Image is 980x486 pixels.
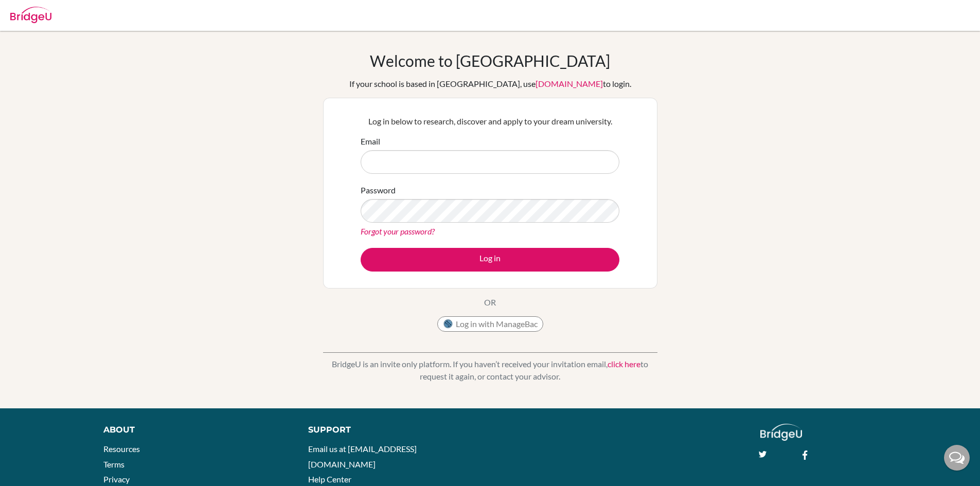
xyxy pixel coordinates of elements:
[323,358,657,383] p: BridgeU is an invite only platform. If you haven’t received your invitation email, to request it ...
[361,248,619,272] button: Log in
[361,135,380,148] label: Email
[23,7,44,16] span: Help
[361,115,619,128] p: Log in below to research, discover and apply to your dream university.
[10,7,51,23] img: Bridge-U
[361,226,435,236] a: Forgot your password?
[437,316,543,332] button: Log in with ManageBac
[308,444,417,469] a: Email us at [EMAIL_ADDRESS][DOMAIN_NAME]
[103,424,285,436] div: About
[103,444,140,454] a: Resources
[536,79,603,88] a: [DOMAIN_NAME]
[349,78,631,90] div: If your school is based in [GEOGRAPHIC_DATA], use to login.
[103,474,130,484] a: Privacy
[308,424,478,436] div: Support
[308,474,351,484] a: Help Center
[361,184,396,196] label: Password
[370,51,610,70] h1: Welcome to [GEOGRAPHIC_DATA]
[608,359,640,369] a: click here
[760,424,802,441] img: logo_white@2x-f4f0deed5e89b7ecb1c2cc34c3e3d731f90f0f143d5ea2071677605dd97b5244.png
[103,459,124,469] a: Terms
[484,296,496,309] p: OR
